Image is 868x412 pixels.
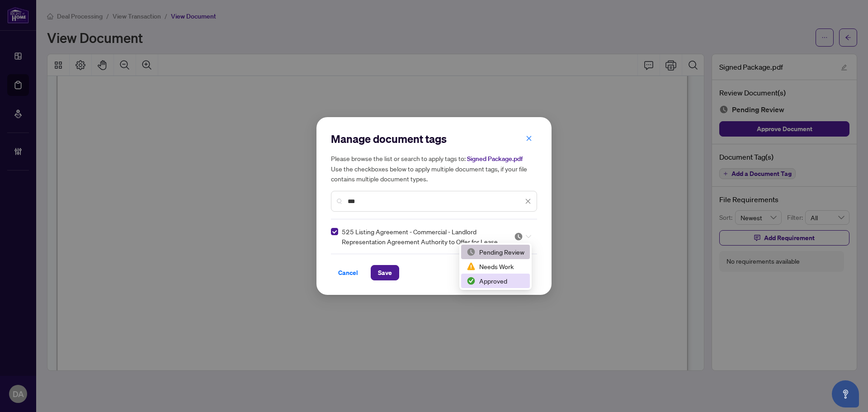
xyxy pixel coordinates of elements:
[467,276,476,285] img: status
[461,274,530,288] div: Approved
[526,135,532,142] span: close
[525,198,531,204] span: close
[467,247,476,256] img: status
[514,232,523,241] img: status
[378,265,392,280] span: Save
[331,265,365,280] button: Cancel
[832,380,859,407] button: Open asap
[467,276,524,286] div: Approved
[338,265,358,280] span: Cancel
[467,247,524,257] div: Pending Review
[342,227,503,246] span: 525 Listing Agreement - Commercial - Landlord Representation Agreement Authority to Offer for Lease
[467,155,523,163] span: Signed Package.pdf
[514,232,531,241] span: Pending Review
[467,261,524,271] div: Needs Work
[331,132,537,146] h2: Manage document tags
[331,153,537,184] h5: Please browse the list or search to apply tags to: Use the checkboxes below to apply multiple doc...
[467,262,476,271] img: status
[461,259,530,274] div: Needs Work
[461,245,530,259] div: Pending Review
[371,265,399,280] button: Save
